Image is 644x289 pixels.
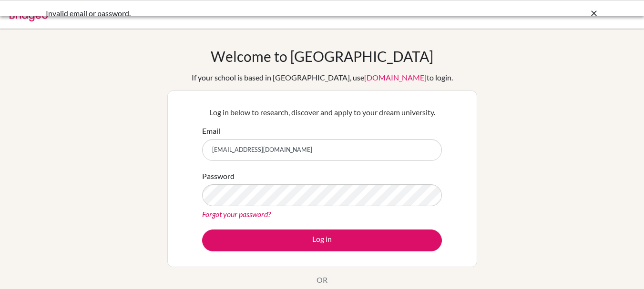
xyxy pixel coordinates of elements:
a: Forgot your password? [202,209,271,219]
label: Email [202,125,220,137]
label: Password [202,170,235,182]
h1: Welcome to [GEOGRAPHIC_DATA] [211,48,433,65]
p: Log in below to research, discover and apply to your dream university. [202,107,442,118]
a: [DOMAIN_NAME] [364,73,427,82]
button: Log in [202,229,442,251]
div: Invalid email or password. [46,8,456,19]
div: If your school is based in [GEOGRAPHIC_DATA], use to login. [192,72,453,83]
p: OR [317,274,327,286]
